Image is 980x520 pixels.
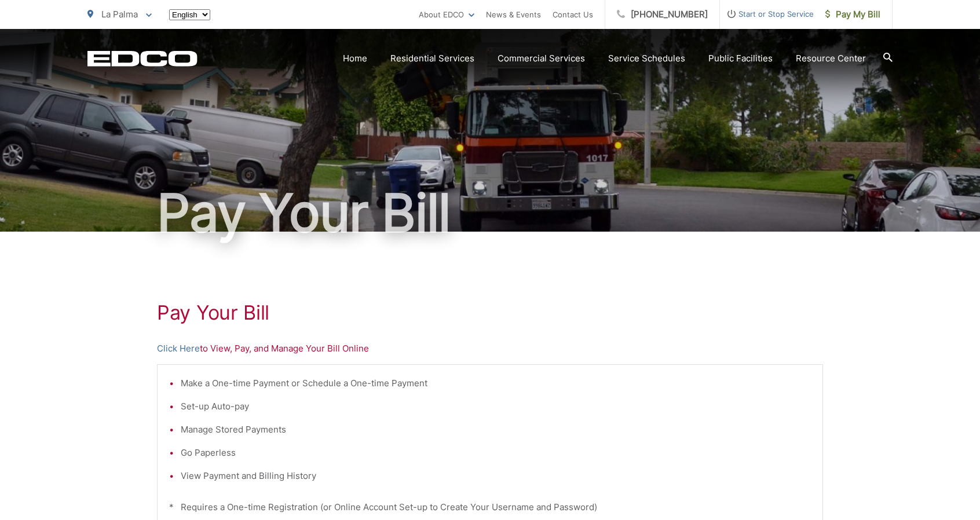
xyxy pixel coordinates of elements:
[181,400,811,413] li: Set-up Auto-pay
[419,8,474,21] a: About EDCO
[101,9,138,20] span: La Palma
[87,184,893,242] h1: Pay Your Bill
[157,301,823,324] h1: Pay Your Bill
[157,342,200,356] a: Click Here
[169,9,210,20] select: Select a language
[181,469,811,483] li: View Payment and Billing History
[181,446,811,460] li: Go Paperless
[343,52,367,65] a: Home
[181,376,811,390] li: Make a One-time Payment or Schedule a One-time Payment
[553,8,593,21] a: Contact Us
[181,423,811,437] li: Manage Stored Payments
[486,8,541,21] a: News & Events
[708,52,773,65] a: Public Facilities
[169,500,811,514] p: * Requires a One-time Registration (or Online Account Set-up to Create Your Username and Password)
[608,52,685,65] a: Service Schedules
[87,50,198,67] a: EDCD logo. Return to the homepage.
[796,52,866,65] a: Resource Center
[390,52,474,65] a: Residential Services
[157,342,823,356] p: to View, Pay, and Manage Your Bill Online
[825,8,880,21] span: Pay My Bill
[498,52,585,65] a: Commercial Services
